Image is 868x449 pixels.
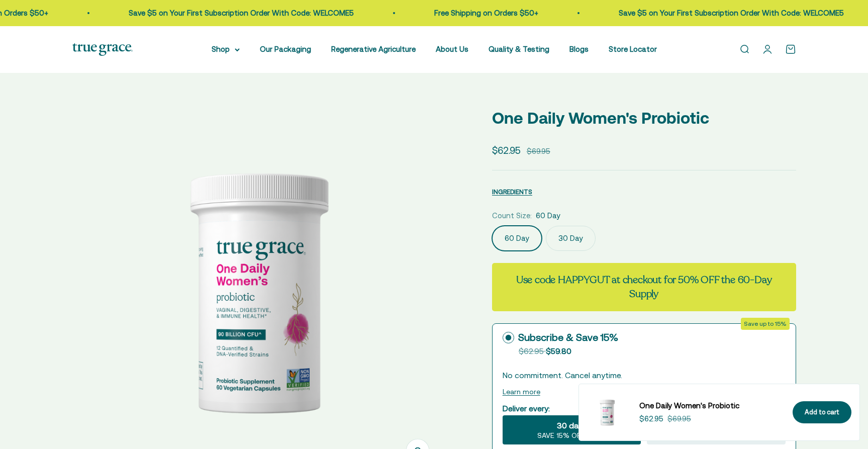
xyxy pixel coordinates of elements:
[260,45,311,53] a: Our Packaging
[331,45,416,53] a: Regenerative Agriculture
[639,400,781,412] a: One Daily Women's Probiotic
[805,407,839,418] div: Add to cart
[609,45,657,53] a: Store Locator
[527,145,550,157] compare-at-price: $69.95
[398,9,502,17] a: Free Shipping on Orders $50+
[492,210,532,222] legend: Count Size:
[492,186,532,198] button: INGREDIENTS
[667,413,691,425] compare-at-price: $69.95
[639,413,663,425] sale-price: $62.95
[492,105,796,131] p: One Daily Women's Probiotic
[793,401,851,424] button: Add to cart
[516,273,772,301] strong: Use code HAPPYGUT at checkout for 50% OFF the 60-Day Supply
[492,188,532,196] span: INGREDIENTS
[582,7,807,19] p: Save $5 on Your First Subscription Order With Code: WELCOME5
[536,210,560,222] span: 60 Day
[587,392,627,432] img: Daily Probiotic for Women's Vaginal, Digestive, and Immune Support* - 90 Billion CFU at time of m...
[569,45,589,53] a: Blogs
[492,143,521,158] sale-price: $62.95
[92,7,317,19] p: Save $5 on Your First Subscription Order With Code: WELCOME5
[212,43,240,55] summary: Shop
[436,45,468,53] a: About Us
[489,45,549,53] a: Quality & Testing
